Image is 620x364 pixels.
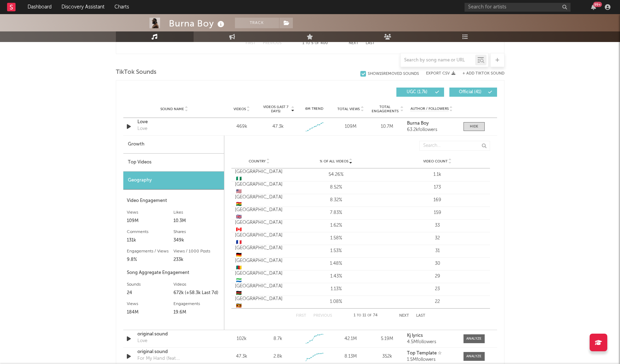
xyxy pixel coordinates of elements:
[127,236,174,245] div: 131k
[366,41,375,45] button: Last
[462,72,504,76] button: + Add TikTok Sound
[371,123,403,130] div: 10.7M
[116,68,157,77] span: TikTok Sounds
[296,39,335,48] div: 1 5 400
[346,311,385,320] div: 1 11 74
[389,273,486,280] div: 29
[173,228,220,236] div: Shares
[225,123,258,130] div: 469k
[127,247,174,256] div: Engagements / Views
[225,353,258,360] div: 47.3k
[389,209,486,216] div: 159
[127,280,174,289] div: Sounds
[235,270,284,284] div: [GEOGRAPHIC_DATA]
[368,72,419,76] div: Show 15 Removed Sounds
[389,298,486,305] div: 22
[137,331,211,338] a: original sound
[389,171,486,178] div: 1.1k
[287,298,385,305] div: 1.08%
[455,72,504,76] button: + Add TikTok Sound
[127,289,174,297] div: 24
[236,265,242,270] span: 🇨🇲
[306,42,310,45] span: to
[287,197,385,204] div: 8.32%
[287,286,385,293] div: 1.13%
[273,335,282,342] div: 8.7k
[235,245,284,258] div: [GEOGRAPHIC_DATA]
[173,217,220,225] div: 10.3M
[235,296,284,309] div: [GEOGRAPHIC_DATA]
[123,154,224,172] div: Top Videos
[246,41,256,45] button: First
[236,253,242,257] span: 🇩🇪
[235,168,284,182] div: [GEOGRAPHIC_DATA]
[389,184,486,191] div: 173
[401,90,433,94] span: UGC ( 1.7k )
[416,314,425,318] button: Last
[334,123,367,130] div: 109M
[236,202,242,207] span: 🇬🇭
[137,348,211,356] div: original sound
[287,171,385,178] div: 54.26%
[419,141,490,151] input: Search...
[225,335,258,342] div: 102k
[593,2,602,7] div: 99 +
[287,222,385,229] div: 1.62%
[287,184,385,191] div: 8.52%
[123,136,224,154] div: Growth
[389,235,486,242] div: 32
[235,257,284,271] div: [GEOGRAPHIC_DATA]
[407,121,456,126] a: Burna Boy
[173,247,220,256] div: Views / 1000 Posts
[371,105,399,113] span: Total Engagements
[407,333,423,338] strong: Kj lyrics
[337,107,360,111] span: Total Views
[407,127,456,132] div: 63.2k followers
[137,119,211,126] a: Love
[127,300,174,308] div: Views
[389,260,486,267] div: 30
[236,304,242,308] span: 🇺🇬
[249,159,266,163] span: Country
[371,335,403,342] div: 5.19M
[173,256,220,264] div: 233k
[407,333,456,338] a: Kj lyrics
[315,42,319,45] span: of
[235,232,284,246] div: [GEOGRAPHIC_DATA]
[389,247,486,255] div: 31
[169,18,226,29] div: Burna Boy
[236,227,242,232] span: 🇨🇦
[173,236,220,245] div: 349k
[236,278,242,283] span: 🇸🇱
[173,280,220,289] div: Videos
[591,4,596,10] button: 99+
[396,88,444,97] button: UGC(1.7k)
[367,314,372,317] span: of
[449,88,497,97] button: Official(41)
[407,340,456,345] div: 4.5M followers
[236,177,242,181] span: 🇳🇬
[287,247,385,255] div: 1.53%
[399,314,409,318] button: Next
[235,18,279,28] button: Track
[426,71,455,76] button: Export CSV
[261,105,290,113] span: Videos (last 7 days)
[273,353,282,360] div: 2.8k
[272,123,284,130] div: 47.3k
[320,159,348,163] span: % of all Videos
[287,235,385,242] div: 1.58%
[127,197,220,205] div: Video Engagement
[401,58,475,63] input: Search by song name or URL
[407,357,456,362] div: 1.5M followers
[407,351,442,356] strong: Top Template ☆
[465,3,571,12] input: Search for artists
[123,172,224,190] div: Geography
[137,338,147,345] div: Love
[236,291,242,296] span: 🇰🇪
[235,181,284,195] div: [GEOGRAPHIC_DATA]
[235,283,284,297] div: [GEOGRAPHIC_DATA]
[371,353,403,360] div: 352k
[173,208,220,217] div: Likes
